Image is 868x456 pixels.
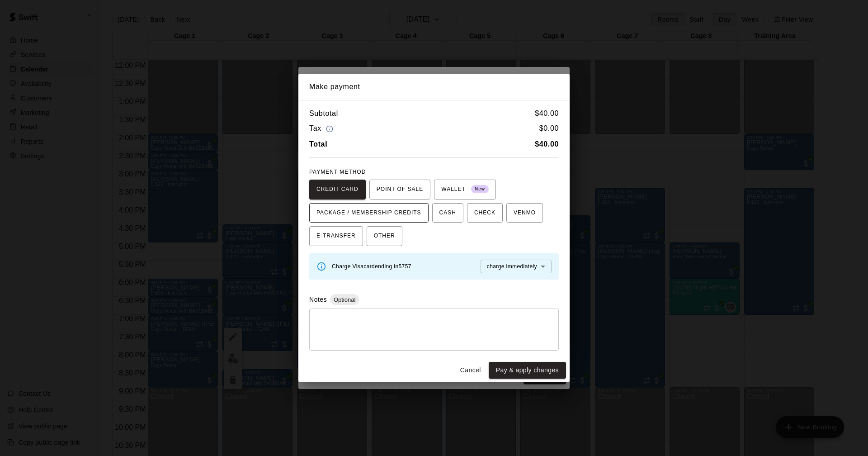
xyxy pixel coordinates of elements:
span: PAYMENT METHOD [309,169,366,175]
button: CREDIT CARD [309,180,366,199]
span: CASH [439,206,456,220]
button: CHECK [467,203,503,223]
span: Charge Visa card ending in 5757 [332,263,411,270]
span: OTHER [374,229,395,243]
button: VENMO [506,203,543,223]
b: Total [309,140,327,148]
span: VENMO [514,206,536,220]
span: charge immediately [487,263,537,270]
span: PACKAGE / MEMBERSHIP CREDITS [316,206,421,220]
span: CHECK [474,206,495,220]
button: WALLET New [434,180,496,199]
span: POINT OF SALE [377,182,423,197]
button: PACKAGE / MEMBERSHIP CREDITS [309,203,429,223]
button: CASH [432,203,463,223]
label: Notes [309,296,327,303]
h6: Tax [309,123,335,135]
button: OTHER [367,226,402,246]
span: New [471,183,489,195]
span: CREDIT CARD [316,182,359,197]
button: Cancel [456,362,485,379]
span: Optional [330,296,359,303]
b: $ 40.00 [535,140,559,148]
button: E-TRANSFER [309,226,363,246]
button: Pay & apply changes [489,362,566,379]
button: POINT OF SALE [369,180,430,199]
h6: Subtotal [309,108,338,119]
span: E-TRANSFER [316,229,356,243]
span: WALLET [441,182,489,197]
h2: Make payment [298,74,570,100]
h6: $ 40.00 [535,108,559,119]
h6: $ 0.00 [539,123,559,135]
